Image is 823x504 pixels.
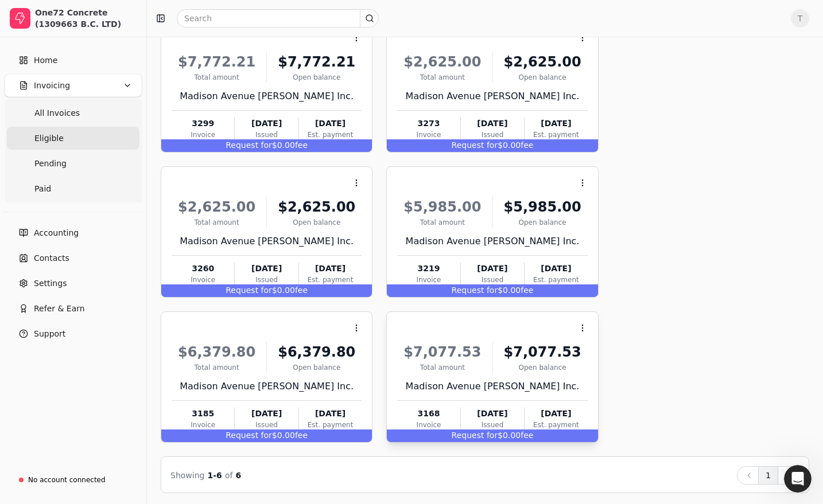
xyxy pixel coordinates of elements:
[235,420,298,430] div: Issued
[397,197,487,217] div: $5,985.00
[791,9,809,28] button: T
[498,197,588,217] div: $5,985.00
[34,278,67,290] span: Settings
[7,152,139,175] a: Pending
[461,420,524,430] div: Issued
[235,130,298,140] div: Issued
[34,54,57,67] span: Home
[397,263,460,275] div: 3219
[498,52,588,72] div: $2,625.00
[525,118,587,130] div: [DATE]
[235,408,298,420] div: [DATE]
[5,247,142,269] a: Contacts
[299,263,362,275] div: [DATE]
[172,362,262,373] div: Total amount
[299,408,362,420] div: [DATE]
[271,217,362,228] div: Open balance
[34,252,69,264] span: Contacts
[397,420,460,430] div: Invoice
[208,471,222,480] span: 1 - 6
[397,72,487,83] div: Total amount
[521,140,533,150] span: fee
[172,235,362,248] div: Madison Avenue [PERSON_NAME] Inc.
[525,420,587,430] div: Est. payment
[5,74,142,97] button: Invoicing
[758,466,778,485] button: 1
[172,197,262,217] div: $2,625.00
[34,183,51,195] span: Paid
[170,471,204,480] span: Showing
[7,127,139,150] a: Eligible
[172,52,262,72] div: $7,772.21
[521,286,533,295] span: fee
[299,118,362,130] div: [DATE]
[271,72,362,83] div: Open balance
[521,431,533,440] span: fee
[295,286,308,295] span: fee
[461,118,524,130] div: [DATE]
[271,197,362,217] div: $2,625.00
[397,118,460,130] div: 3273
[525,275,587,285] div: Est. payment
[461,275,524,285] div: Issued
[5,221,142,244] a: Accounting
[236,471,242,480] span: 6
[172,408,234,420] div: 3185
[299,130,362,140] div: Est. payment
[235,275,298,285] div: Issued
[34,328,65,340] span: Support
[5,322,142,345] button: Support
[172,89,362,103] div: Madison Avenue [PERSON_NAME] Inc.
[28,475,106,485] div: No account connected
[5,297,142,320] button: Refer & Earn
[461,408,524,420] div: [DATE]
[172,130,234,140] div: Invoice
[34,303,85,315] span: Refer & Earn
[172,420,234,430] div: Invoice
[172,263,234,275] div: 3260
[397,342,487,362] div: $7,077.53
[452,431,498,440] span: Request for
[397,52,487,72] div: $2,625.00
[7,177,139,200] a: Paid
[295,140,308,150] span: fee
[295,431,308,440] span: fee
[34,132,64,144] span: Eligible
[387,284,597,297] div: $0.00
[161,139,372,152] div: $0.00
[7,101,139,124] a: All Invoices
[34,158,67,170] span: Pending
[525,408,587,420] div: [DATE]
[172,217,262,228] div: Total amount
[397,380,587,393] div: Madison Avenue [PERSON_NAME] Inc.
[172,380,362,393] div: Madison Avenue [PERSON_NAME] Inc.
[397,235,587,248] div: Madison Avenue [PERSON_NAME] Inc.
[226,140,272,150] span: Request for
[34,107,80,119] span: All Invoices
[34,227,79,239] span: Accounting
[172,118,234,130] div: 3299
[271,362,362,373] div: Open balance
[397,408,460,420] div: 3168
[525,130,587,140] div: Est. payment
[498,342,588,362] div: $7,077.53
[172,342,262,362] div: $6,379.80
[498,217,588,228] div: Open balance
[5,470,142,490] a: No account connected
[225,471,233,480] span: of
[452,286,498,295] span: Request for
[387,139,597,152] div: $0.00
[525,263,587,275] div: [DATE]
[498,72,588,83] div: Open balance
[387,429,597,442] div: $0.00
[461,130,524,140] div: Issued
[34,80,70,92] span: Invoicing
[461,263,524,275] div: [DATE]
[397,217,487,228] div: Total amount
[397,89,587,103] div: Madison Avenue [PERSON_NAME] Inc.
[299,275,362,285] div: Est. payment
[226,431,272,440] span: Request for
[5,272,142,295] a: Settings
[235,263,298,275] div: [DATE]
[172,275,234,285] div: Invoice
